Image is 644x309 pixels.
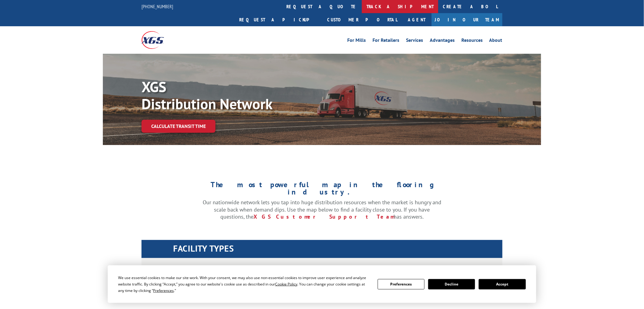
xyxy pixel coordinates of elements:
[461,38,483,45] a: Resources
[479,279,526,289] button: Accept
[347,38,366,45] a: For Mills
[430,38,455,45] a: Advantages
[323,13,402,26] a: Customer Portal
[142,78,324,112] p: XGS Distribution Network
[378,279,425,289] button: Preferences
[235,13,323,26] a: Request a pickup
[108,265,536,303] div: Cookie Consent Prompt
[275,282,297,287] span: Cookie Policy
[254,213,394,220] a: XGS Customer Support Team
[142,120,215,133] a: Calculate transit time
[173,244,502,256] h1: FACILITY TYPES
[406,38,423,45] a: Services
[489,38,502,45] a: About
[118,274,370,294] div: We use essential cookies to make our site work. With your consent, we may also use non-essential ...
[373,38,399,45] a: For Retailers
[203,181,441,199] h1: The most powerful map in the flooring industry.
[203,199,441,220] p: Our nationwide network lets you tap into huge distribution resources when the market is hungry an...
[402,13,432,26] a: Agent
[428,279,475,289] button: Decline
[432,13,502,26] a: Join Our Team
[142,3,173,9] a: [PHONE_NUMBER]
[153,288,174,293] span: Preferences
